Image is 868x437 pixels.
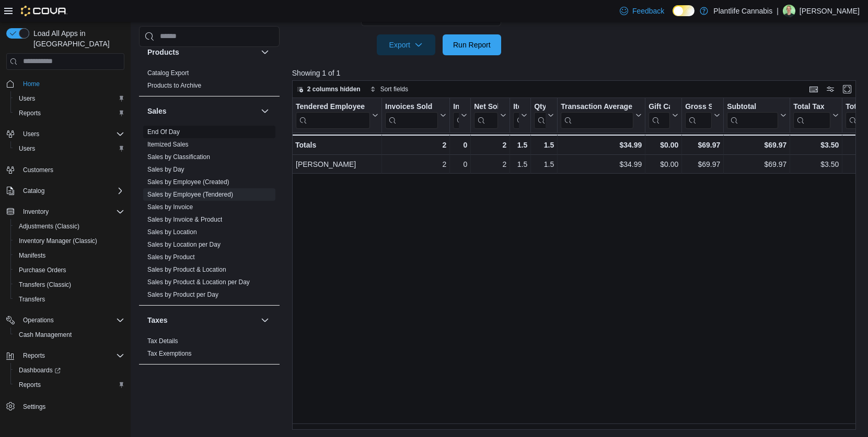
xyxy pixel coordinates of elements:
div: $0.00 [649,139,678,151]
button: Enter fullscreen [841,83,853,95]
a: Adjustments (Classic) [15,220,84,233]
span: Dashboards [19,366,61,374]
span: Operations [23,316,54,324]
span: Operations [19,314,124,326]
button: Inventory [2,204,129,219]
a: Tax Exemptions [147,350,192,357]
a: Settings [19,400,50,413]
span: Itemized Sales [147,140,189,149]
span: Customers [23,166,53,174]
button: Reports [2,348,129,363]
span: Settings [19,399,124,412]
button: Subtotal [727,102,786,128]
button: Taxes [259,314,271,326]
p: Plantlife Cannabis [713,5,772,17]
div: 2 [474,158,506,171]
div: Invoices Sold [385,102,438,112]
div: Items Per Transaction [513,102,519,128]
p: [PERSON_NAME] [800,5,860,17]
div: $34.99 [561,139,642,151]
span: Home [19,77,124,90]
span: Transfers (Classic) [15,278,124,291]
div: Transaction Average [561,102,633,112]
div: Qty Per Transaction [534,102,546,128]
div: Invoices Ref [453,102,459,112]
button: Display options [824,83,837,95]
a: Sales by Classification [147,153,210,161]
div: Tendered Employee [296,102,370,112]
div: Nolan Carter [783,5,795,17]
span: Purchase Orders [19,266,66,274]
div: Total Tax [793,102,830,128]
a: Sales by Employee (Created) [147,178,229,186]
span: Reports [15,379,124,391]
a: Sales by Invoice & Product [147,216,222,223]
a: Manifests [15,249,50,262]
a: Sales by Employee (Tendered) [147,191,233,198]
span: Reports [19,349,124,362]
a: Transfers (Classic) [15,278,75,291]
button: Home [2,76,129,91]
span: End Of Day [147,128,180,136]
button: Reports [19,349,49,362]
a: Reports [15,107,45,119]
span: Sales by Location [147,228,197,236]
span: Adjustments (Classic) [19,222,79,230]
div: Taxes [139,335,280,364]
div: $69.97 [727,139,786,151]
div: 1.5 [513,158,527,171]
span: Cash Management [19,331,72,339]
a: Sales by Invoice [147,203,193,211]
div: 1.5 [513,139,527,151]
a: Dashboards [15,364,65,377]
div: Items Per Transaction [513,102,519,112]
button: Products [259,46,271,58]
span: Catalog [23,187,44,195]
button: Taxes [147,315,257,325]
span: Inventory Manager (Classic) [15,235,124,247]
div: $0.00 [649,158,678,171]
button: Reports [10,106,129,120]
a: Sales by Location [147,228,197,236]
button: Settings [2,398,129,414]
div: Subtotal [727,102,778,128]
button: Tendered Employee [296,102,378,128]
a: Dashboards [10,363,129,378]
span: Purchase Orders [15,264,124,276]
span: Inventory Manager (Classic) [19,237,97,245]
button: Invoices Sold [385,102,446,128]
div: Transaction Average [561,102,633,128]
span: Reports [19,381,41,389]
span: Dashboards [15,364,124,377]
button: Sales [147,106,257,116]
div: 1.5 [534,139,554,151]
span: Export [383,34,429,55]
div: Net Sold [474,102,498,112]
button: Users [2,127,129,141]
span: Inventory [19,205,124,218]
span: Catalog Export [147,69,189,77]
a: Customers [19,164,57,176]
button: Adjustments (Classic) [10,219,129,234]
span: Inventory [23,208,49,216]
span: Products to Archive [147,81,201,90]
div: $69.97 [727,158,786,171]
a: Tax Details [147,337,178,345]
input: Dark Mode [673,5,695,16]
span: Sales by Product [147,253,195,261]
button: Manifests [10,248,129,263]
a: Sales by Product & Location [147,266,226,273]
a: Sales by Location per Day [147,241,221,248]
div: $69.97 [685,158,720,171]
div: Gross Sales [685,102,712,128]
button: Catalog [19,185,49,197]
a: Purchase Orders [15,264,71,276]
span: Cash Management [15,329,124,341]
div: Tendered Employee [296,102,370,128]
span: Sales by Product & Location per Day [147,278,250,286]
div: Total Tax [793,102,830,112]
div: Sales [139,126,280,305]
button: Sort fields [366,83,412,95]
